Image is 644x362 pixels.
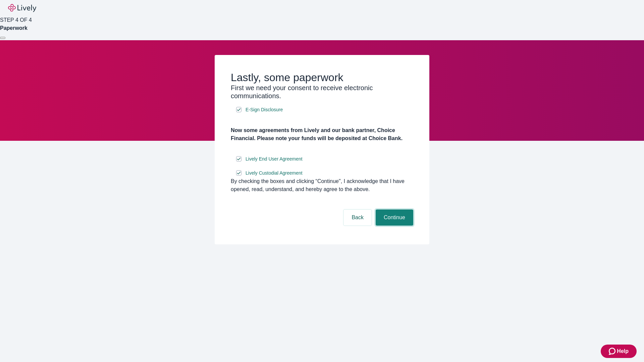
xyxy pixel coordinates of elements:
span: Lively Custodial Agreement [246,170,303,177]
a: e-sign disclosure document [244,169,304,177]
button: Zendesk support iconHelp [601,345,637,358]
svg: Zendesk support icon [609,347,617,355]
div: By checking the boxes and clicking “Continue", I acknowledge that I have opened, read, understand... [231,177,413,193]
span: E-Sign Disclosure [246,106,283,113]
button: Back [343,209,372,226]
a: e-sign disclosure document [244,155,304,163]
span: Help [617,347,629,355]
a: e-sign disclosure document [244,106,284,114]
h4: Now some agreements from Lively and our bank partner, Choice Financial. Please note your funds wi... [231,126,413,142]
h3: First we need your consent to receive electronic communications. [231,84,413,100]
button: Continue [376,209,413,226]
span: Lively End User Agreement [246,156,303,163]
h2: Lastly, some paperwork [231,71,413,84]
img: Lively [8,4,36,12]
